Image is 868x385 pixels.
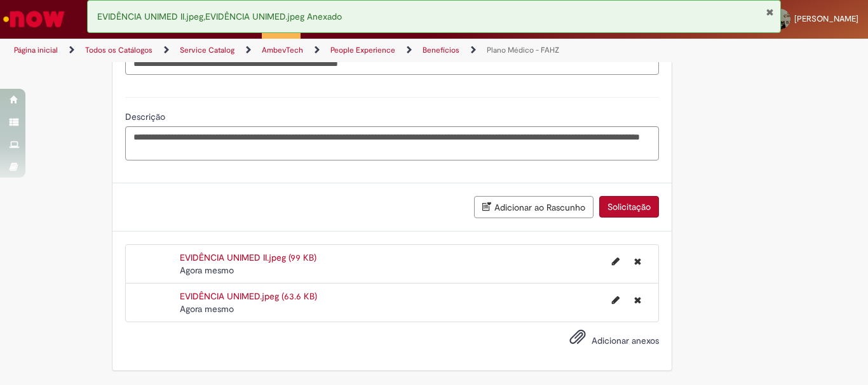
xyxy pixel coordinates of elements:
[125,111,168,122] span: Descrição
[794,13,858,24] span: [PERSON_NAME]
[180,303,234,315] time: 27/08/2025 13:57:28
[14,45,58,55] a: Página inicial
[180,264,234,276] span: Agora mesmo
[766,7,774,17] button: Fechar Notificação
[627,251,649,271] button: Excluir EVIDÊNCIA UNIMED II.jpeg
[262,45,303,55] a: AmbevTech
[180,45,234,55] a: Service Catalog
[604,251,627,271] button: Editar nome de arquivo EVIDÊNCIA UNIMED II.jpeg
[180,264,234,276] time: 27/08/2025 13:57:28
[599,196,659,218] button: Solicitação
[604,290,627,310] button: Editar nome de arquivo EVIDÊNCIA UNIMED.jpeg
[180,290,317,302] a: EVIDÊNCIA UNIMED.jpeg (63.6 KB)
[1,6,67,32] img: ServiceNow
[180,252,316,263] a: EVIDÊNCIA UNIMED II.jpeg (99 KB)
[10,39,569,62] ul: Trilhas de página
[592,335,659,346] span: Adicionar anexos
[474,196,593,218] button: Adicionar ao Rascunho
[423,45,459,55] a: Benefícios
[566,325,589,355] button: Adicionar anexos
[487,45,559,55] a: Plano Médico - FAHZ
[330,45,395,55] a: People Experience
[85,45,153,55] a: Todos os Catálogos
[125,53,659,75] input: Descrição do Problema
[125,126,659,160] textarea: Descrição
[627,290,649,310] button: Excluir EVIDÊNCIA UNIMED.jpeg
[97,11,342,22] span: EVIDÊNCIA UNIMED II.jpeg,EVIDÊNCIA UNIMED.jpeg Anexado
[180,303,234,315] span: Agora mesmo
